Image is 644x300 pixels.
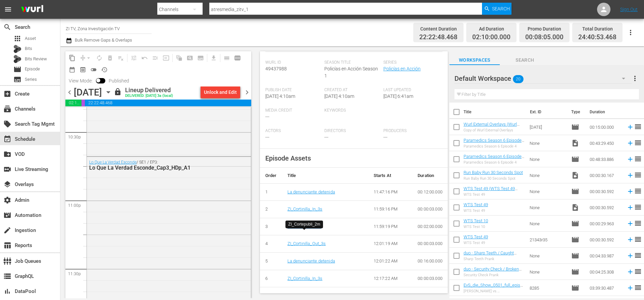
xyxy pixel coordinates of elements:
[25,35,36,42] span: Asset
[587,119,624,135] td: 00:15:00.000
[3,120,11,128] span: Search Tag Mgmt
[464,192,524,197] div: WTS Test 49
[287,276,323,281] a: ZI_Cortinilla_In_3s
[171,51,184,64] span: Refresh All Search Blocks
[587,151,624,167] td: 00:48:33.886
[627,123,634,131] svg: Add to Schedule
[578,24,616,34] div: Total Duration
[527,183,569,199] td: None
[464,202,488,207] a: WTS Test 49
[464,257,524,261] div: Sharp Teeth Prank
[464,225,488,229] div: WTS Test 10
[368,168,413,184] th: Starts At
[587,216,624,232] td: 00:00:29.963
[260,168,282,184] th: Order
[105,78,132,83] span: Published
[627,156,634,163] svg: Add to Schedule
[383,66,421,71] a: Policías en Acción
[527,280,569,296] td: 8285
[260,183,282,201] td: 1
[634,139,642,147] span: reorder
[412,183,448,201] td: 00:12:00.000
[464,154,524,164] a: Paramedics Season 6 Episode 4 - Nine Now
[265,108,321,113] span: Media Credit
[383,87,439,93] span: Last Updated
[3,90,11,98] span: Create
[265,128,321,134] span: Actors
[82,100,85,106] span: 00:08:05.000
[412,168,448,184] th: Duration
[464,103,526,121] th: Title
[527,216,569,232] td: None
[464,186,518,196] a: WTS Test 49 (WTS Test 49 (00:00:00))
[232,53,243,63] span: Week Calendar View
[13,35,21,43] span: Asset
[527,199,569,216] td: None
[412,252,448,270] td: 00:16:00.000
[265,60,321,65] span: Wurl Id
[464,250,517,260] a: duo - Sharp Teeth / Caught Cheating
[627,284,634,292] svg: Add to Schedule
[634,267,642,276] span: reorder
[627,220,634,227] svg: Add to Schedule
[219,51,232,64] span: Day Calendar View
[324,60,380,65] span: Season Title
[464,170,523,175] a: Run Baby Run 30 Seconds Spot
[3,105,11,113] span: Channels
[265,154,311,162] span: Episode Assets
[527,167,569,183] td: None
[287,258,335,263] a: La denunciante detenida
[383,134,387,140] span: ---
[3,165,11,173] span: Live Streaming
[368,201,413,218] td: 11:59:16 PM
[3,226,11,234] span: Ingestion
[69,55,75,61] span: content_copy
[324,134,328,140] span: ---
[89,160,216,171] div: / SE1 / EP3:
[383,128,439,134] span: Producers
[77,53,94,63] span: Remove Gaps & Overlaps
[260,252,282,270] td: 5
[527,264,569,280] td: None
[265,114,269,119] span: ---
[627,236,634,243] svg: Add to Schedule
[288,222,320,227] div: ZI_Cortepubli_2m
[65,100,82,106] span: 02:10:00.000
[627,204,634,211] svg: Add to Schedule
[634,155,642,163] span: reorder
[631,74,639,82] span: more_vert
[464,289,524,293] div: [PERSON_NAME] vs. [PERSON_NAME] - Die Liveshow
[125,86,173,94] div: Lineup Delivered
[634,187,642,195] span: reorder
[586,103,626,121] th: Duration
[195,53,206,63] span: Create Series Block
[184,53,195,63] span: Create Search Block
[631,70,639,86] button: more_vert
[472,24,511,34] div: Ad Duration
[25,76,37,83] span: Series
[449,56,500,64] span: Workspaces
[627,172,634,179] svg: Add to Schedule
[3,135,11,143] span: Schedule
[525,34,563,41] span: 00:08:05.000
[464,128,524,132] div: Copy of Wurl External Overlays
[634,284,642,292] span: reorder
[571,220,579,228] span: Episode
[419,34,458,41] span: 22:22:48.468
[287,189,335,194] a: La denunciante detenida
[67,64,77,75] span: Month Calendar View
[3,150,11,158] span: VOD
[571,252,579,260] span: Episode
[634,251,642,259] span: reorder
[74,87,102,98] div: [DATE]
[627,268,634,276] svg: Add to Schedule
[464,160,524,165] div: Paramedics Season 6 Episode 4
[464,241,488,245] div: WTS Test 49
[243,88,251,97] span: chevron_right
[105,53,115,63] span: Select an event to delete
[13,65,21,73] span: Episode
[204,86,237,98] div: Unlock and Edit
[67,53,77,63] span: Copy Lineup
[25,56,47,62] span: Bits Review
[587,167,624,183] td: 00:00:30.167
